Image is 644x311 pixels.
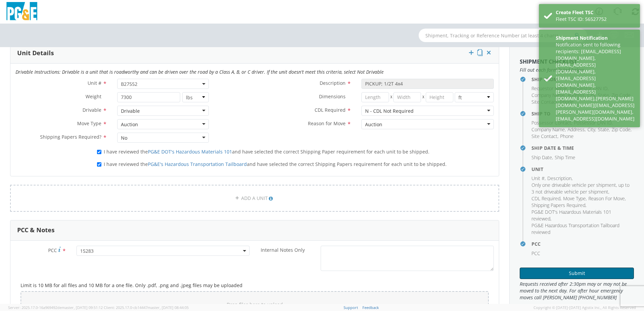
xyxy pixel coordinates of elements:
div: Auction [365,121,382,128]
h4: Ship Date & Time [532,145,634,150]
li: , [547,175,573,182]
a: ADD A UNIT [10,185,499,212]
h4: Unit [532,167,634,172]
span: I have reviewed the and have selected the correct Shipping Paper requirement for each unit to be ... [104,148,429,155]
input: Shipment, Tracking or Reference Number (at least 4 chars) [419,29,587,42]
div: N - CDL Not Required [365,108,414,114]
a: PG&E DOT's Hazardous Materials 101 [148,148,232,155]
li: , [532,209,632,222]
span: Possessor Contact [532,119,571,126]
div: Create Fleet TSC [556,9,635,16]
span: Server: 2025.17.0-16a969492de [8,305,103,310]
span: Company Name [532,126,565,133]
li: , [598,126,610,133]
span: Ship Date [532,154,552,161]
span: Company Name [532,92,565,98]
div: Drivable [121,108,140,114]
span: PCC [48,247,57,253]
span: 15283 [80,248,246,254]
li: , [532,202,586,209]
span: Description [320,80,346,86]
span: Address [568,126,585,133]
i: Drivable Instructions: Drivable is a unit that is roadworthy and can be driven over the road by a... [15,69,384,75]
li: , [588,195,626,202]
li: , [532,182,632,195]
button: Submit [520,268,634,279]
span: Move Type [77,120,101,127]
span: Site Contact [532,133,557,139]
span: Client: 2025.17.0-cb14447 [104,305,189,310]
a: PG&E's Hazardous Transportation Tailboard [148,161,247,167]
span: master, [DATE] 08:44:05 [148,305,189,310]
img: pge-logo-06675f144f4cfa6a6814.png [5,2,39,22]
li: , [532,85,568,92]
input: I have reviewed thePG&E's Hazardous Transportation Tailboardand have selected the correct Shippin... [97,162,101,167]
li: , [587,126,596,133]
h3: Unit Details [17,50,54,57]
div: Auction [121,121,138,128]
span: 15283 [76,246,250,256]
span: State [598,126,609,133]
span: CDL Required [315,107,346,113]
input: Width [393,92,421,102]
span: I have reviewed the and have selected the correct Shipping Papers requirement for each unit to be... [104,161,447,167]
span: Fill out each form listed below [520,67,634,73]
span: Only one driveable vehicle per shipment, up to 3 not driveable vehicle per shipment [532,182,630,195]
h3: PCC & Notes [17,227,55,234]
span: X [421,92,426,102]
li: , [532,154,553,161]
span: Unit # [88,80,101,86]
span: PG&E Hazardous Transportation Tailboard reviewed [532,222,619,235]
span: Shipping Papers Required [532,202,585,208]
span: CDL Required [532,195,560,202]
span: PG&E DOT's Hazardous Materials 101 reviewed [532,209,611,222]
span: Requests received after 2:30pm may or may not be moved to the next day. For after hour emergency ... [520,281,634,301]
li: , [532,195,561,202]
span: Description [547,175,572,181]
div: No [121,135,127,141]
strong: Shipment Checklist [520,58,577,65]
h4: Ship From [532,77,634,82]
span: Reason For Move [588,195,625,202]
li: , [612,126,632,133]
span: Site Contact [532,99,557,105]
span: Drop files here to upload [227,301,283,308]
span: Dimensions [319,93,346,100]
span: City [587,126,595,133]
a: Support [344,305,358,310]
li: , [532,126,566,133]
li: , [532,119,572,126]
h5: Limit is 10 MB for all files and 10 MB for a one file. Only .pdf, .png and .jpeg files may be upl... [21,283,489,288]
span: Drivable [83,107,101,113]
h4: Ship To [532,111,634,116]
span: Phone [560,133,574,139]
span: Unit # [532,175,545,181]
span: Internal Notes Only [261,247,305,253]
input: Height [426,92,453,102]
span: PCC [532,250,540,256]
li: , [563,195,587,202]
div: Notification sent to following recipients: [EMAIL_ADDRESS][DOMAIN_NAME],[EMAIL_ADDRESS][DOMAIN_NA... [556,41,635,122]
input: I have reviewed thePG&E DOT's Hazardous Materials 101and have selected the correct Shipping Paper... [97,150,101,154]
span: Copyright © [DATE]-[DATE] Agistix Inc., All Rights Reserved [534,305,636,310]
li: , [532,92,566,99]
span: Reason for Move [308,120,346,127]
span: B27552 [121,81,205,87]
div: Fleet TSC ID: 56527752 [556,16,635,23]
span: Move Type [563,195,586,202]
span: Zip Code [612,126,631,133]
li: , [532,133,558,140]
h4: PCC [532,241,634,246]
span: Shipping Papers Required? [40,134,101,140]
li: , [568,126,586,133]
input: Length [361,92,389,102]
span: master, [DATE] 09:51:12 [62,305,103,310]
span: Requestor Name [532,85,567,92]
span: B27552 [117,79,209,89]
span: X [389,92,394,102]
span: Ship Time [555,154,575,161]
span: Weight [86,93,101,100]
li: , [532,175,546,182]
a: Feedback [362,305,379,310]
div: Shipment Notification [556,35,635,41]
